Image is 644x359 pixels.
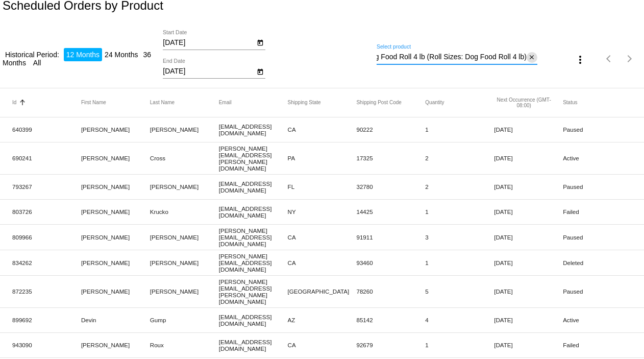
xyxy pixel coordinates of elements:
[12,314,81,326] mat-cell: 899692
[150,257,219,269] mat-cell: [PERSON_NAME]
[494,285,563,297] mat-cell: [DATE]
[356,124,425,135] mat-cell: 90222
[219,250,288,275] mat-cell: [PERSON_NAME][EMAIL_ADDRESS][DOMAIN_NAME]
[494,339,563,351] mat-cell: [DATE]
[12,181,81,193] mat-cell: 793267
[150,231,219,243] mat-cell: [PERSON_NAME]
[31,56,44,69] li: All
[356,100,401,106] button: Change sorting for ShippingPostcode
[219,178,288,196] mat-cell: [EMAIL_ADDRESS][DOMAIN_NAME]
[599,49,620,69] button: Previous page
[81,100,106,106] button: Change sorting for Customer.FirstName
[563,152,632,164] mat-cell: Active
[425,231,494,243] mat-cell: 3
[288,231,357,243] mat-cell: CA
[163,67,255,76] input: End Date
[425,124,494,135] mat-cell: 1
[494,152,563,164] mat-cell: [DATE]
[377,53,526,61] input: Select product
[219,276,288,307] mat-cell: [PERSON_NAME][EMAIL_ADDRESS][PERSON_NAME][DOMAIN_NAME]
[563,231,632,243] mat-cell: Paused
[527,52,537,63] button: Clear
[12,257,81,269] mat-cell: 834262
[219,225,288,250] mat-cell: [PERSON_NAME][EMAIL_ADDRESS][DOMAIN_NAME]
[425,314,494,326] mat-cell: 4
[81,231,150,243] mat-cell: [PERSON_NAME]
[12,206,81,218] mat-cell: 803726
[81,206,150,218] mat-cell: [PERSON_NAME]
[102,48,140,61] li: 24 Months
[150,314,219,326] mat-cell: Gump
[288,339,357,351] mat-cell: CA
[288,314,357,326] mat-cell: AZ
[356,152,425,164] mat-cell: 17325
[288,100,321,106] button: Change sorting for ShippingState
[81,124,150,135] mat-cell: [PERSON_NAME]
[12,100,16,106] button: Change sorting for Id
[356,181,425,193] mat-cell: 32780
[494,231,563,243] mat-cell: [DATE]
[574,54,586,66] mat-icon: more_vert
[288,124,357,135] mat-cell: CA
[12,152,81,164] mat-cell: 690241
[150,339,219,351] mat-cell: Roux
[64,48,102,61] li: 12 Months
[563,100,577,106] button: Change sorting for Status
[563,206,632,218] mat-cell: Failed
[81,285,150,297] mat-cell: [PERSON_NAME]
[425,257,494,269] mat-cell: 1
[563,181,632,193] mat-cell: Paused
[150,152,219,164] mat-cell: Cross
[255,66,265,77] button: Open calendar
[288,285,357,297] mat-cell: [GEOGRAPHIC_DATA]
[150,206,219,218] mat-cell: Krucko
[563,285,632,297] mat-cell: Paused
[150,124,219,135] mat-cell: [PERSON_NAME]
[425,339,494,351] mat-cell: 1
[425,285,494,297] mat-cell: 5
[563,257,632,269] mat-cell: Deleted
[163,39,255,47] input: Start Date
[528,54,535,62] mat-icon: close
[12,231,81,243] mat-cell: 809966
[81,257,150,269] mat-cell: [PERSON_NAME]
[288,206,357,218] mat-cell: NY
[356,339,425,351] mat-cell: 92679
[494,206,563,218] mat-cell: [DATE]
[81,181,150,193] mat-cell: [PERSON_NAME]
[219,336,288,354] mat-cell: [EMAIL_ADDRESS][DOMAIN_NAME]
[150,100,175,106] button: Change sorting for Customer.LastName
[425,152,494,164] mat-cell: 2
[356,206,425,218] mat-cell: 14425
[12,124,81,135] mat-cell: 640399
[494,181,563,193] mat-cell: [DATE]
[494,97,554,108] button: Change sorting for NextOccurrenceUtc
[494,124,563,135] mat-cell: [DATE]
[150,181,219,193] mat-cell: [PERSON_NAME]
[563,339,632,351] mat-cell: Failed
[425,181,494,193] mat-cell: 2
[3,48,62,61] li: Historical Period:
[356,257,425,269] mat-cell: 93460
[150,285,219,297] mat-cell: [PERSON_NAME]
[288,181,357,193] mat-cell: FL
[219,100,232,106] button: Change sorting for Customer.Email
[81,314,150,326] mat-cell: Devin
[494,314,563,326] mat-cell: [DATE]
[620,49,640,69] button: Next page
[425,100,444,106] button: Change sorting for Quantity
[12,339,81,351] mat-cell: 943090
[425,206,494,218] mat-cell: 1
[563,314,632,326] mat-cell: Active
[219,142,288,174] mat-cell: [PERSON_NAME][EMAIL_ADDRESS][PERSON_NAME][DOMAIN_NAME]
[563,124,632,135] mat-cell: Paused
[219,203,288,221] mat-cell: [EMAIL_ADDRESS][DOMAIN_NAME]
[219,121,288,139] mat-cell: [EMAIL_ADDRESS][DOMAIN_NAME]
[356,231,425,243] mat-cell: 91911
[12,285,81,297] mat-cell: 872235
[356,285,425,297] mat-cell: 78260
[219,311,288,329] mat-cell: [EMAIL_ADDRESS][DOMAIN_NAME]
[255,37,265,47] button: Open calendar
[288,257,357,269] mat-cell: CA
[494,257,563,269] mat-cell: [DATE]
